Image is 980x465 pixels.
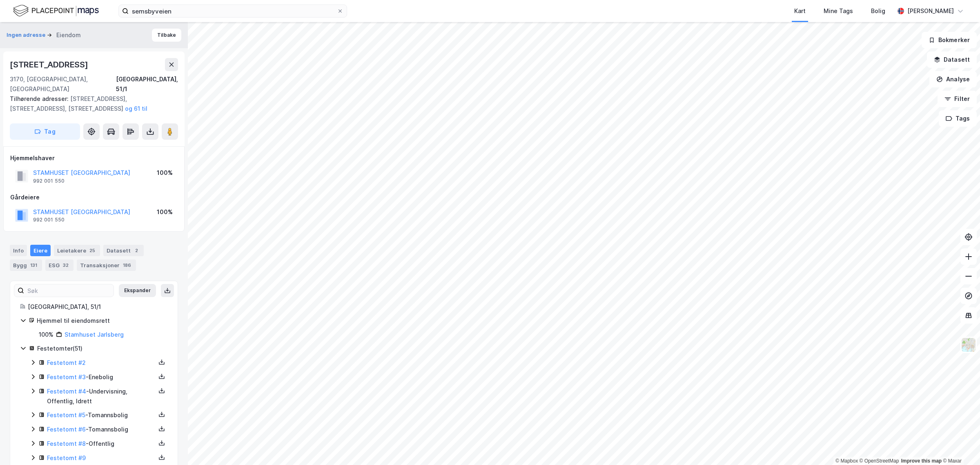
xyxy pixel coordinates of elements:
div: 32 [61,261,70,269]
div: [STREET_ADDRESS], [STREET_ADDRESS], [STREET_ADDRESS] [10,94,171,114]
div: - Offentlig [47,439,156,449]
a: Improve this map [901,458,942,464]
div: [PERSON_NAME] [907,6,954,16]
div: ESG [45,259,73,271]
div: Eiendom [56,30,81,40]
div: [STREET_ADDRESS] [10,58,90,71]
div: 100% [157,168,173,178]
button: Tags [939,110,977,127]
div: Kart [794,6,806,16]
div: 186 [121,261,133,269]
div: 100% [157,207,173,217]
a: Mapbox [835,458,858,464]
div: 100% [39,330,53,340]
div: Eiere [30,245,51,256]
div: Bolig [871,6,885,16]
div: Gårdeiere [10,192,178,202]
img: Z [961,337,976,353]
div: [GEOGRAPHIC_DATA], 51/1 [116,74,178,94]
div: Leietakere [54,245,100,256]
div: Kontrollprogram for chat [939,426,980,465]
input: Søk på adresse, matrikkel, gårdeiere, leietakere eller personer [129,5,337,17]
div: - Tomannsbolig [47,425,156,434]
div: - Enebolig [47,372,156,382]
div: Festetomter ( 51 ) [37,344,168,353]
div: [GEOGRAPHIC_DATA], 51/1 [28,302,168,312]
a: Festetomt #2 [47,359,86,366]
button: Ingen adresse [7,31,47,39]
div: - Undervisning, Offentlig, Idrett [47,387,156,406]
iframe: Chat Widget [939,426,980,465]
input: Søk [24,284,114,297]
div: Datasett [103,245,144,256]
div: Bygg [10,259,42,271]
div: 992 001 550 [33,217,65,223]
div: Hjemmelshaver [10,153,178,163]
a: Festetomt #9 [47,454,86,461]
button: Ekspander [119,284,156,297]
div: Hjemmel til eiendomsrett [37,316,168,326]
button: Datasett [927,51,977,68]
div: 3170, [GEOGRAPHIC_DATA], [GEOGRAPHIC_DATA] [10,74,116,94]
a: Stamhuset Jarlsberg [65,331,124,338]
button: Filter [938,91,977,107]
a: Festetomt #6 [47,426,86,433]
img: logo.f888ab2527a4732fd821a326f86c7f29.svg [13,4,99,18]
div: Mine Tags [824,6,853,16]
button: Bokmerker [922,32,977,48]
a: Festetomt #3 [47,373,86,380]
a: Festetomt #8 [47,440,86,447]
a: Festetomt #5 [47,411,85,418]
button: Analyse [929,71,977,87]
div: 25 [88,246,97,255]
div: - Tomannsbolig [47,410,156,420]
div: Transaksjoner [77,259,136,271]
button: Tag [10,123,80,140]
a: Festetomt #4 [47,388,86,395]
div: Info [10,245,27,256]
a: OpenStreetMap [860,458,899,464]
div: 2 [132,246,140,255]
button: Tilbake [152,29,181,42]
div: 992 001 550 [33,178,65,184]
span: Tilhørende adresser: [10,95,70,102]
div: 131 [29,261,39,269]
